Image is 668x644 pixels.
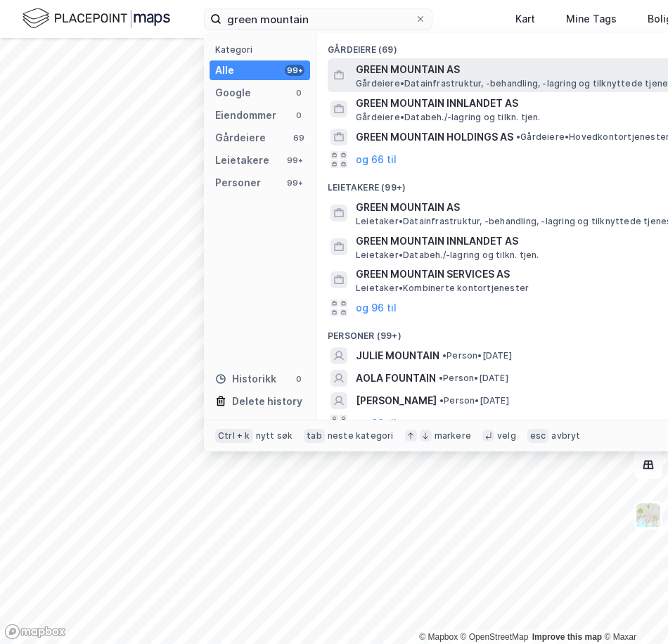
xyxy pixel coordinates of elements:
div: velg [497,430,516,442]
span: GREEN MOUNTAIN HOLDINGS AS [356,129,513,146]
span: • [439,395,444,406]
div: Leietakere [215,152,269,169]
span: [PERSON_NAME] [356,392,437,409]
div: 99+ [285,155,304,166]
span: • [516,131,520,142]
div: nytt søk [256,430,293,442]
div: Alle [215,62,234,79]
div: neste kategori [328,430,394,442]
iframe: Chat Widget [598,577,668,644]
div: Gårdeiere [215,129,266,146]
span: Person • [DATE] [439,395,509,406]
span: Leietaker • Kombinerte kontortjenester [356,283,529,294]
span: Gårdeiere • Databeh./-lagring og tilkn. tjen. [356,112,541,123]
div: 0 [293,110,304,121]
span: Leietaker • Databeh./-lagring og tilkn. tjen. [356,250,539,261]
a: Improve this map [532,632,602,642]
div: Google [215,84,251,101]
div: Eiendommer [215,107,276,124]
div: esc [527,429,549,443]
div: Kategori [215,44,310,55]
button: og 96 til [356,300,397,316]
div: 69 [293,132,304,143]
div: Ctrl + k [215,429,253,443]
div: 0 [293,87,304,98]
span: Person • [DATE] [439,373,508,384]
span: Person • [DATE] [442,350,512,361]
a: OpenStreetMap [461,632,529,642]
div: Historikk [215,371,276,387]
div: Mine Tags [566,11,617,27]
div: tab [304,429,325,443]
div: Kart [515,11,535,27]
div: 99+ [285,65,304,76]
span: • [439,373,443,383]
div: 99+ [285,177,304,188]
a: Mapbox homepage [4,624,66,640]
img: Z [635,502,662,529]
span: • [442,350,447,361]
div: Delete history [232,393,302,410]
button: og 96 til [356,415,397,432]
a: Mapbox [419,632,458,642]
div: Personer [215,174,261,191]
input: Søk på adresse, matrikkel, gårdeiere, leietakere eller personer [221,8,415,30]
img: logo.f888ab2527a4732fd821a326f86c7f29.svg [23,6,170,31]
span: AOLA FOUNTAIN [356,370,436,387]
div: 0 [293,373,304,385]
span: JULIE MOUNTAIN [356,347,439,364]
button: og 66 til [356,151,397,168]
div: markere [435,430,471,442]
div: avbryt [551,430,580,442]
